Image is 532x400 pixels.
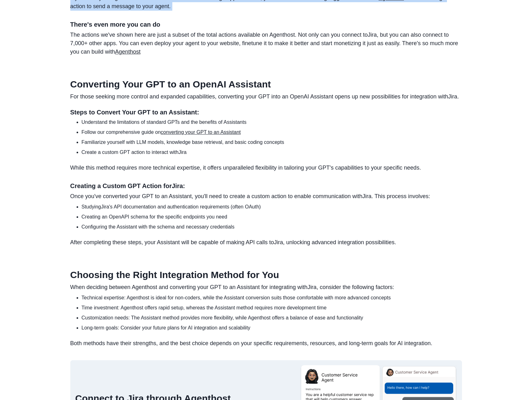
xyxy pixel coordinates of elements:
li: Create a custom GPT action to interact with Jira [82,149,462,156]
li: Time investment: Agenthost offers rapid setup, whereas the Assistant method requires more develop... [82,304,462,312]
li: Follow our comprehensive guide on [82,129,462,136]
h4: There's even more you can do [70,21,462,28]
h3: Creating a Custom GPT Action for Jira : [70,182,462,190]
h3: Steps to Convert Your GPT to an Assistant: [70,108,462,116]
li: Customization needs: The Assistant method provides more flexibility, while Agenthost offers a bal... [82,314,462,322]
p: Once you've converted your GPT to an Assistant, you'll need to create a custom action to enable c... [70,192,462,201]
a: converting your GPT to an Assistant [161,129,241,135]
h2: Choosing the Right Integration Method for You [70,269,462,281]
p: Both methods have their strengths, and the best choice depends on your specific requirements, res... [70,339,462,348]
li: Understand the limitations of standard GPTs and the benefits of Assistants [82,118,462,126]
li: Technical expertise: Agenthost is ideal for non-coders, while the Assistant conversion suits thos... [82,294,462,302]
li: Configuring the Assistant with the schema and necessary credentials [82,223,462,231]
p: The actions we've shown here are just a subset of the total actions available on Agenthost. Not o... [70,31,462,56]
a: Agenthost [115,49,141,55]
p: After completing these steps, your Assistant will be capable of making API calls to Jira , unlock... [70,238,462,247]
li: Long-term goals: Consider your future plans for AI integration and scalability [82,324,462,332]
h2: Converting Your GPT to an OpenAI Assistant [70,79,462,90]
p: For those seeking more control and expanded capabilities, converting your GPT into an OpenAI Assi... [70,92,462,101]
li: Familiarize yourself with LLM models, knowledge base retrieval, and basic coding concepts [82,139,462,146]
li: Creating an OpenAPI schema for the specific endpoints you need [82,213,462,221]
p: While this method requires more technical expertise, it offers unparalleled flexibility in tailor... [70,164,462,172]
p: When deciding between Agenthost and converting your GPT to an Assistant for integrating with Jira... [70,283,462,292]
li: Studying Jira 's API documentation and authentication requirements (often OAuth) [82,203,462,211]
